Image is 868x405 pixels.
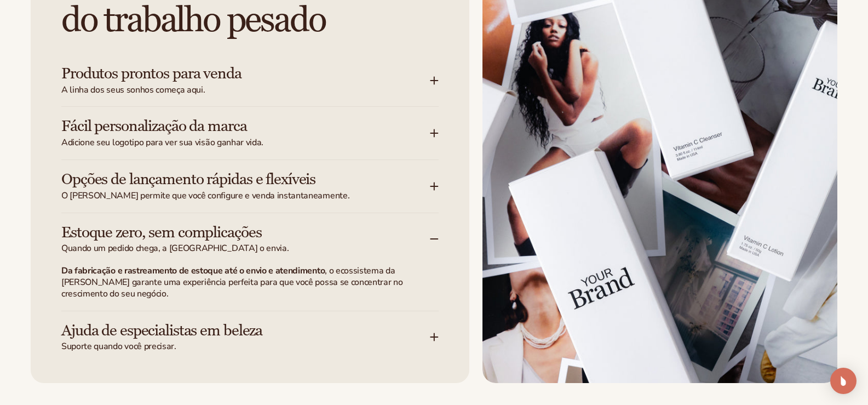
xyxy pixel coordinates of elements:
div: Abra o Intercom Messenger [830,368,856,394]
font: O [PERSON_NAME] permite que você configure e venda instantaneamente. [61,190,349,202]
font: Fácil personalização da marca [61,117,247,135]
font: Estoque zero, sem complicações [61,223,261,242]
font: Quando um pedido chega, a [GEOGRAPHIC_DATA] o envia. [61,242,289,254]
font: Suporte quando você precisar. [61,340,176,352]
font: , o ecossistema da [PERSON_NAME] garante uma experiência perfeita para que você possa se concentr... [61,265,403,300]
font: Ajuda de especialistas em beleza [61,321,262,340]
font: Opções de lançamento rápidas e flexíveis [61,170,315,189]
font: Produtos prontos para venda [61,64,242,83]
font: Adicione seu logotipo para ver sua visão ganhar vida. [61,136,263,149]
font: A linha dos seus sonhos começa aqui. [61,84,205,96]
font: Da fabricação e rastreamento de estoque até o envio e atendimento [61,265,325,277]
